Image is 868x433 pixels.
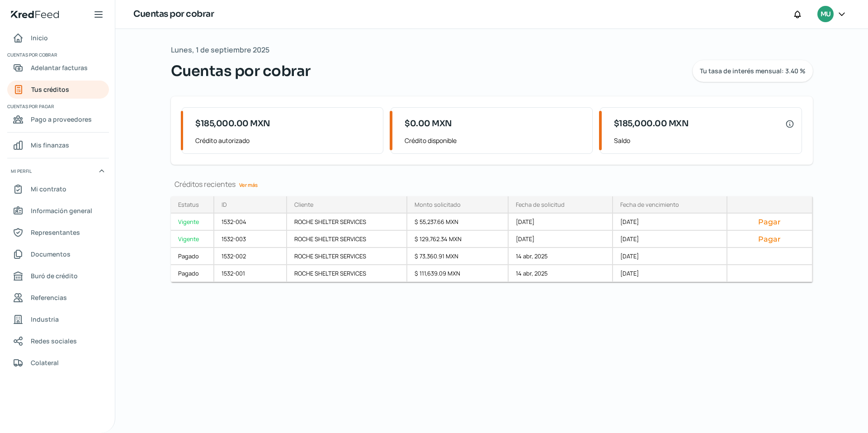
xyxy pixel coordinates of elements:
span: Mi contrato [31,183,66,195]
div: Fecha de vencimiento [620,200,679,209]
h1: Cuentas por cobrar [133,8,214,21]
a: Tus créditos [7,81,109,99]
span: Buró de crédito [31,270,78,281]
div: $ 55,237.66 MXN [407,214,509,231]
div: ID [222,200,227,209]
span: Crédito disponible [405,135,585,146]
a: Inicio [7,29,109,47]
span: Referencias [31,292,67,303]
span: Adelantar facturas [31,62,88,73]
div: $ 129,762.34 MXN [407,231,509,248]
div: Créditos recientes [171,179,813,189]
span: Cuentas por pagar [7,102,108,110]
a: Referencias [7,289,109,307]
div: ROCHE SHELTER SERVICES [287,248,407,265]
div: Fecha de solicitud [516,200,565,209]
span: $0.00 MXN [405,118,452,130]
span: Mis finanzas [31,139,69,151]
a: Redes sociales [7,332,109,350]
div: [DATE] [509,231,613,248]
a: Pagado [171,248,214,265]
span: Representantes [31,227,80,238]
button: Pagar [735,217,805,226]
div: [DATE] [613,231,727,248]
div: 1532-003 [214,231,288,248]
span: Documentos [31,248,71,260]
a: Mi contrato [7,180,109,198]
div: [DATE] [509,214,613,231]
div: $ 111,639.09 MXN [407,265,509,282]
a: Representantes [7,224,109,242]
a: Buró de crédito [7,267,109,285]
a: Vigente [171,231,214,248]
div: [DATE] [613,265,727,282]
span: Cuentas por cobrar [7,51,108,59]
span: Información general [31,205,92,216]
a: Información general [7,202,109,220]
span: Saldo [614,135,794,146]
div: ROCHE SHELTER SERVICES [287,231,407,248]
span: $185,000.00 MXN [614,118,689,130]
div: 1532-004 [214,214,288,231]
span: Colateral [31,357,59,368]
a: Colateral [7,354,109,372]
span: Tus créditos [31,84,69,95]
div: $ 73,360.91 MXN [407,248,509,265]
span: Industria [31,314,59,325]
span: Lunes, 1 de septiembre 2025 [171,43,269,57]
span: Redes sociales [31,335,77,347]
span: Inicio [31,32,48,43]
span: $185,000.00 MXN [195,118,270,130]
a: Mis finanzas [7,136,109,154]
div: [DATE] [613,214,727,231]
div: 1532-002 [214,248,288,265]
a: Documentos [7,245,109,263]
a: Ver más [236,178,261,192]
div: [DATE] [613,248,727,265]
span: Crédito autorizado [195,135,376,146]
span: MU [821,9,830,20]
div: 1532-001 [214,265,288,282]
a: Pagado [171,265,214,282]
div: ROCHE SHELTER SERVICES [287,214,407,231]
div: 14 abr, 2025 [509,248,613,265]
span: Mi perfil [11,167,32,175]
a: Pago a proveedores [7,110,109,128]
div: Estatus [178,200,199,209]
div: 14 abr, 2025 [509,265,613,282]
button: Pagar [735,234,805,243]
div: Monto solicitado [415,200,461,209]
div: ROCHE SHELTER SERVICES [287,265,407,282]
a: Industria [7,310,109,328]
a: Vigente [171,214,214,231]
span: Tu tasa de interés mensual: 3.40 % [700,68,806,74]
div: Cliente [294,200,313,209]
a: Adelantar facturas [7,59,109,77]
span: Pago a proveedores [31,114,92,125]
span: Cuentas por cobrar [171,60,311,82]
